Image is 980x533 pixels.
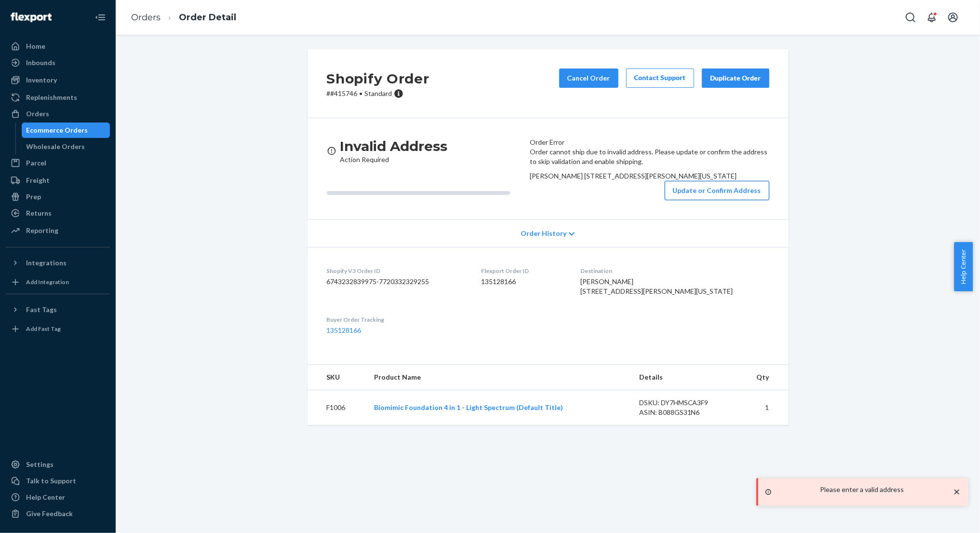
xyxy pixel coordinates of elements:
[26,58,55,68] div: Inbounds
[639,408,730,417] div: ASIN: B088GS31N6
[327,68,430,89] h2: Shopify Order
[327,267,466,275] dt: Shopify V3 Order ID
[6,302,110,317] button: Fast Tags
[26,476,76,486] div: Talk to Support
[11,13,52,22] img: Flexport logo
[710,73,761,83] div: Duplicate Order
[367,365,631,390] th: Product Name
[954,242,973,291] button: Help Center
[327,277,466,287] dd: 6743232839975-7720332329255
[665,181,769,200] button: Update or Confirm Address
[27,142,85,151] div: Wholesale Orders
[26,93,77,102] div: Replenishments
[521,229,566,238] span: Order History
[26,509,73,519] div: Give Feedback
[22,123,110,138] a: Ecommerce Orders
[6,72,110,88] a: Inventory
[481,277,565,287] dd: 135128166
[308,390,367,425] td: F1006
[6,255,110,271] button: Integrations
[327,89,430,98] p: # #415746
[27,125,88,135] div: Ecommerce Orders
[820,485,904,494] p: Please enter a valid address
[6,55,110,70] a: Inbounds
[365,89,392,97] span: Standard
[360,89,363,97] span: •
[6,155,110,171] a: Parcel
[737,390,788,425] td: 1
[6,490,110,505] a: Help Center
[6,223,110,238] a: Reporting
[922,8,941,27] button: Open notifications
[327,326,362,334] a: 135128166
[6,173,110,188] a: Freight
[580,277,733,295] span: [PERSON_NAME] [STREET_ADDRESS][PERSON_NAME][US_STATE]
[6,506,110,521] button: Give Feedback
[26,460,54,469] div: Settings
[737,365,788,390] th: Qty
[6,457,110,472] a: Settings
[6,473,110,489] a: Talk to Support
[179,12,236,23] a: Order Detail
[26,258,67,268] div: Integrations
[6,189,110,205] a: Prep
[26,492,65,502] div: Help Center
[308,365,367,390] th: SKU
[340,137,448,164] div: Action Required
[943,8,963,27] button: Open account menu
[26,75,57,85] div: Inventory
[26,208,52,218] div: Returns
[631,365,738,390] th: Details
[375,403,564,411] a: Biomimic Foundation 4 in 1 - Light Spectrum (Default Title)
[952,487,962,497] svg: close toast
[481,267,565,275] dt: Flexport Order ID
[559,68,618,88] button: Cancel Order
[6,205,110,221] a: Returns
[530,137,769,147] header: Order Error
[702,68,769,88] button: Duplicate Order
[6,274,110,290] a: Add Integration
[26,325,61,333] div: Add Fast Tag
[26,192,41,202] div: Prep
[131,12,161,23] a: Orders
[26,305,57,314] div: Fast Tags
[6,39,110,54] a: Home
[6,90,110,105] a: Replenishments
[26,176,50,185] div: Freight
[26,278,69,286] div: Add Integration
[530,147,769,166] p: Order cannot ship due to invalid address. Please update or confirm the address to skip validation...
[639,398,730,408] div: DSKU: DY7HMSCA3F9
[91,8,110,27] button: Close Navigation
[580,267,769,275] dt: Destination
[26,109,49,119] div: Orders
[123,3,244,32] ol: breadcrumbs
[901,8,920,27] button: Open Search Box
[530,172,737,180] span: [PERSON_NAME] [STREET_ADDRESS][PERSON_NAME][US_STATE]
[6,321,110,337] a: Add Fast Tag
[6,106,110,122] a: Orders
[26,41,45,51] div: Home
[26,226,58,235] div: Reporting
[22,139,110,154] a: Wholesale Orders
[327,315,466,324] dt: Buyer Order Tracking
[626,68,694,88] a: Contact Support
[26,158,46,168] div: Parcel
[340,137,448,155] h3: Invalid Address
